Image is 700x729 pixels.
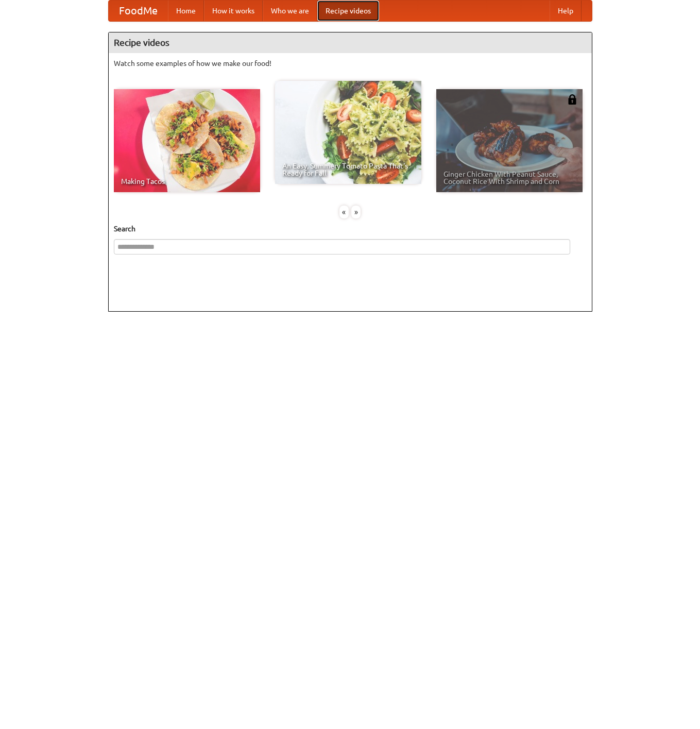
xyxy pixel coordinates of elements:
span: Making Tacos [121,178,253,185]
a: FoodMe [109,1,168,21]
h4: Recipe videos [109,32,592,53]
div: » [351,206,361,218]
div: « [339,206,349,218]
a: Help [550,1,582,21]
a: How it works [204,1,263,21]
h5: Search [114,224,587,234]
a: Recipe videos [317,1,379,21]
a: An Easy, Summery Tomato Pasta That's Ready for Fall [275,81,421,184]
img: 483408.png [567,94,577,105]
a: Home [168,1,204,21]
p: Watch some examples of how we make our food! [114,58,587,69]
span: An Easy, Summery Tomato Pasta That's Ready for Fall [282,162,414,177]
a: Making Tacos [114,89,260,192]
a: Who we are [263,1,317,21]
